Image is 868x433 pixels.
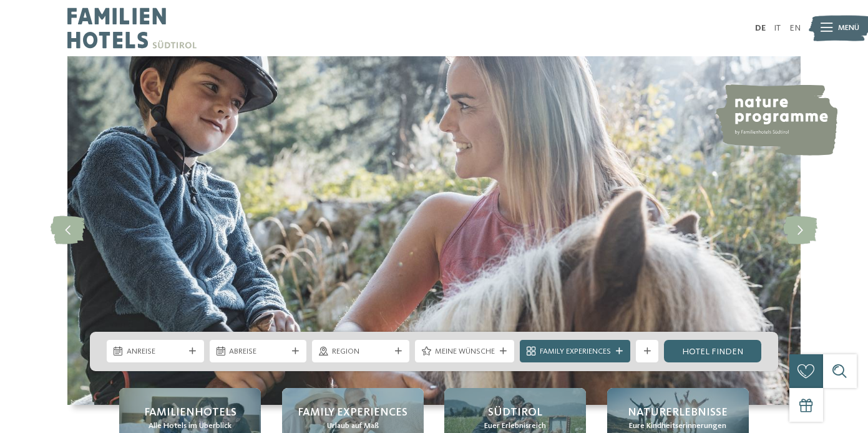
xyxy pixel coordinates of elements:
[774,24,781,32] a: IT
[127,346,185,357] span: Anreise
[229,346,287,357] span: Abreise
[298,405,407,421] span: Family Experiences
[484,421,546,432] span: Euer Erlebnisreich
[144,405,237,421] span: Familienhotels
[664,340,761,362] a: Hotel finden
[789,24,801,32] a: EN
[327,421,379,432] span: Urlaub auf Maß
[149,421,232,432] span: Alle Hotels im Überblick
[488,405,542,421] span: Südtirol
[628,405,728,421] span: Naturerlebnisse
[67,56,801,405] img: Familienhotels Südtirol: The happy family places
[435,346,495,357] span: Meine Wünsche
[540,346,611,357] span: Family Experiences
[838,22,859,34] span: Menü
[332,346,390,357] span: Region
[714,84,837,156] img: nature programme by Familienhotels Südtirol
[629,421,726,432] span: Eure Kindheitserinnerungen
[755,24,766,32] a: DE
